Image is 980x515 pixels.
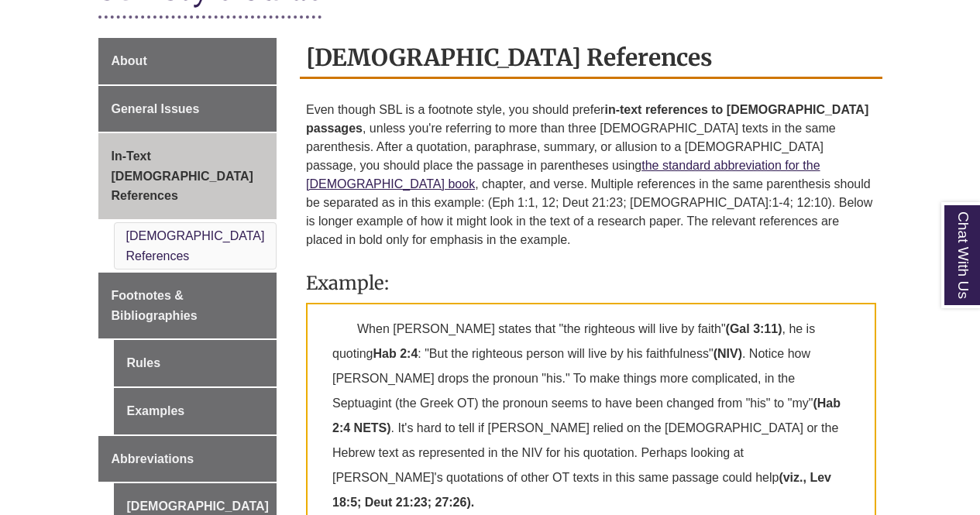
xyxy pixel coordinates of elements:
[332,397,841,434] strong: (Hab 2:4 NETS)
[300,38,882,79] h2: [DEMOGRAPHIC_DATA] References
[98,38,277,84] a: About
[726,322,782,335] strong: (Gal 3:11)
[112,289,198,322] span: Footnotes & Bibliographies
[112,102,200,115] span: General Issues
[112,452,194,465] span: Abbreviations
[98,133,277,219] a: In-Text [DEMOGRAPHIC_DATA] References
[114,340,277,386] a: Rules
[98,436,277,482] a: Abbreviations
[112,54,147,67] span: About
[714,347,742,360] strong: (NIV)
[126,229,265,263] a: [DEMOGRAPHIC_DATA] References
[98,86,277,132] a: General Issues
[306,271,876,295] h3: Example:
[373,347,418,360] strong: Hab 2:4
[114,388,277,434] a: Examples
[306,94,876,256] p: Even though SBL is a footnote style, you should prefer , unless you're referring to more than thr...
[112,149,253,202] span: In-Text [DEMOGRAPHIC_DATA] References
[98,273,277,338] a: Footnotes & Bibliographies
[332,471,831,509] strong: (viz., Lev 18:5; Deut 21:23; 27:26).
[306,159,820,191] a: the standard abbreviation for the [DEMOGRAPHIC_DATA] book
